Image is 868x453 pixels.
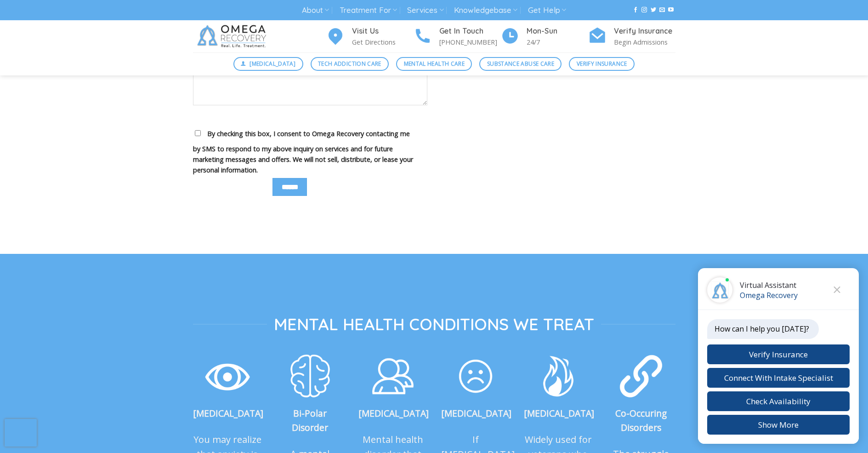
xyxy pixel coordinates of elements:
strong: Bi-Polar Disorder [292,407,328,434]
a: Follow on Twitter [651,7,656,13]
strong: Co-Occuring Disorders [615,407,667,434]
span: Mental Health Conditions We Treat [274,314,594,335]
p: [PHONE_NUMBER] [439,37,501,47]
img: Omega Recovery [193,20,273,52]
h4: Get In Touch [439,25,501,37]
a: Services [407,2,443,19]
p: Begin Admissions [614,37,675,47]
h4: Visit Us [352,25,414,37]
a: Substance Abuse Care [479,57,562,71]
a: Verify Insurance [569,57,635,71]
a: Knowledgebase [454,2,517,19]
p: 24/7 [527,37,588,47]
a: Get In Touch [PHONE_NUMBER] [414,25,501,48]
a: Follow on Instagram [641,7,647,13]
h4: Mon-Sun [527,25,588,37]
span: Substance Abuse Care [487,59,554,68]
strong: [MEDICAL_DATA] [441,407,511,419]
strong: [MEDICAL_DATA] [193,407,263,419]
span: Tech Addiction Care [318,59,381,68]
a: Verify Insurance Begin Admissions [588,25,675,48]
span: Verify Insurance [577,59,627,68]
a: Mental Health Care [396,57,472,71]
a: Follow on Facebook [633,7,638,13]
a: Get Help [528,2,566,19]
a: Treatment For [340,2,397,19]
strong: [MEDICAL_DATA] [524,407,594,419]
span: By checking this box, I consent to Omega Recovery contacting me by SMS to respond to my above inq... [193,129,413,174]
a: Send us an email [659,7,665,13]
span: [MEDICAL_DATA] [250,59,295,68]
a: About [302,2,329,19]
textarea: Your message (optional) [193,50,427,105]
p: Get Directions [352,37,414,47]
span: Mental Health Care [404,59,465,68]
a: Follow on YouTube [668,7,674,13]
input: By checking this box, I consent to Omega Recovery contacting me by SMS to respond to my above inq... [195,130,201,136]
a: Visit Us Get Directions [326,25,414,48]
a: Tech Addiction Care [311,57,389,71]
a: [MEDICAL_DATA] [233,57,303,71]
strong: [MEDICAL_DATA] [358,407,429,419]
h4: Verify Insurance [614,25,675,37]
label: Your message (optional) [193,40,427,112]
